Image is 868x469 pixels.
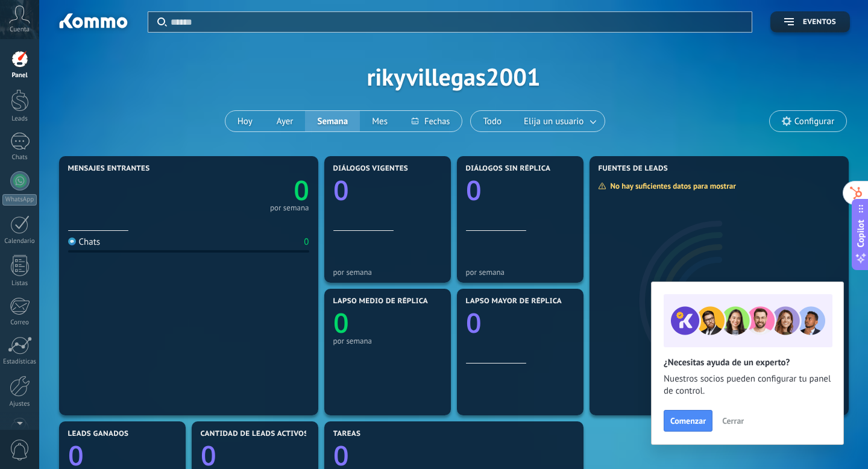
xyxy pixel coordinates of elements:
button: Cerrar [717,412,749,430]
span: Mensajes entrantes [68,165,150,173]
div: Leads [2,115,37,123]
span: Leads ganados [68,430,129,438]
span: Tareas [333,430,361,438]
div: Ajustes [2,400,37,408]
span: Cerrar [722,417,744,425]
a: 0 [189,172,309,209]
div: por semana [333,336,442,345]
div: Listas [2,280,37,288]
span: Diálogos sin réplica [466,165,551,173]
button: Elija un usuario [514,111,605,131]
span: Eventos [803,18,836,27]
div: Panel [2,72,37,80]
span: Elija un usuario [521,113,586,130]
div: Calendario [2,238,37,245]
div: por semana [333,268,442,277]
span: Copilot [855,220,867,248]
span: Diálogos vigentes [333,165,409,173]
div: Chats [2,154,37,162]
button: Fechas [400,111,462,131]
button: Eventos [770,11,850,33]
text: 0 [294,172,309,209]
span: Fuentes de leads [599,165,668,173]
button: Ayer [265,111,306,131]
span: Cuenta [10,26,30,34]
div: Correo [2,319,37,327]
div: 0 [304,236,309,248]
span: Comenzar [670,417,706,425]
text: 0 [333,172,349,209]
text: 0 [466,172,482,209]
button: Comenzar [664,410,712,432]
span: Lapso medio de réplica [333,297,429,306]
img: Chats [68,238,76,245]
div: por semana [466,268,574,277]
button: Hoy [225,111,265,131]
div: por semana [270,205,309,211]
text: 0 [333,304,349,341]
button: Semana [305,111,360,131]
button: Mes [360,111,400,131]
span: Lapso mayor de réplica [466,297,562,306]
button: Todo [471,111,514,131]
span: Configurar [794,116,834,127]
div: Chats [68,236,101,248]
div: No hay suficientes datos para mostrar [598,181,744,191]
span: Nuestros socios pueden configurar tu panel de control. [664,373,831,397]
span: Cantidad de leads activos [201,430,309,438]
div: Estadísticas [2,358,37,366]
text: 0 [466,304,482,341]
div: WhatsApp [2,194,37,206]
h2: ¿Necesitas ayuda de un experto? [664,357,831,368]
